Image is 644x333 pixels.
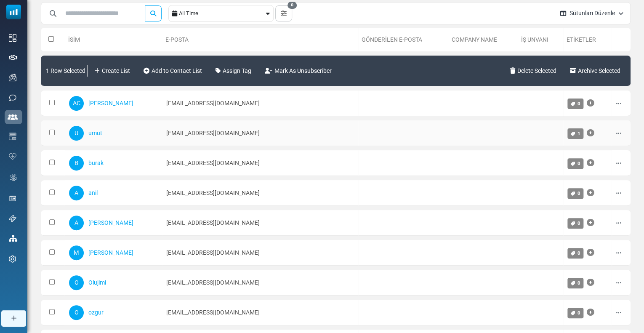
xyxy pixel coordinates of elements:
[162,270,358,296] td: [EMAIL_ADDRESS][DOMAIN_NAME]
[554,2,630,24] button: Sütunları Düzenle
[451,36,497,43] span: translation missing: tr.crm_contacts.form.list_header.company_name
[88,189,98,196] a: anil
[8,114,18,120] img: contacts-icon-active.svg
[567,59,624,83] a: Archive Selected
[9,133,16,140] img: email-templates-icon.svg
[9,74,16,81] img: campaigns-icon.png
[567,218,583,229] a: 0
[577,190,580,196] span: 0
[46,62,85,79] span: 1 Row Selected
[162,120,358,146] td: [EMAIL_ADDRESS][DOMAIN_NAME]
[162,180,358,206] td: [EMAIL_ADDRESS][DOMAIN_NAME]
[567,248,583,258] a: 0
[88,249,133,256] a: [PERSON_NAME]
[165,36,189,43] a: E-Posta
[9,255,16,263] img: settings-icon.svg
[212,59,255,83] a: Assign Tag
[9,215,16,222] img: support-icon.svg
[69,186,84,200] span: A
[577,160,580,166] span: 0
[9,153,16,160] img: domain-health-icon.svg
[567,278,583,288] a: 0
[162,91,358,116] td: [EMAIL_ADDRESS][DOMAIN_NAME]
[577,250,580,256] span: 0
[451,36,497,43] a: Company Name
[521,36,548,43] a: İş Unvanı
[91,59,133,83] a: Create List
[162,210,358,236] td: [EMAIL_ADDRESS][DOMAIN_NAME]
[88,130,102,136] a: umut
[69,96,84,111] span: AC
[577,101,580,107] span: 0
[261,59,335,83] a: Mark As Unsubscriber
[567,158,583,169] a: 0
[88,219,133,226] a: [PERSON_NAME]
[577,220,580,226] span: 0
[69,305,84,320] span: O
[9,34,16,42] img: dashboard-icon.svg
[69,216,84,230] span: A
[567,99,583,109] a: 0
[567,128,583,139] a: 1
[275,5,292,21] button: 0
[69,156,84,170] span: B
[69,245,84,260] span: M
[9,194,16,202] img: landing_pages.svg
[162,150,358,176] td: [EMAIL_ADDRESS][DOMAIN_NAME]
[88,309,104,316] a: ozgur
[162,300,358,325] td: [EMAIL_ADDRESS][DOMAIN_NAME]
[9,94,16,101] img: sms-icon.png
[9,173,18,182] img: workflow.svg
[6,5,21,19] img: mailsoftly_icon_blue_white.svg
[287,2,297,9] span: 0
[577,310,580,316] span: 0
[88,160,104,166] a: burak
[567,188,583,199] a: 0
[507,59,560,83] a: Delete Selected
[88,100,133,107] a: [PERSON_NAME]
[362,36,422,43] a: Gönderilen E-Posta
[68,36,80,43] a: İsim
[140,59,205,83] a: Add to Contact List
[179,5,264,21] div: All Time
[577,131,580,136] span: 1
[69,126,84,141] span: U
[567,308,583,318] a: 0
[567,36,596,43] a: Etiketler
[162,240,358,266] td: [EMAIL_ADDRESS][DOMAIN_NAME]
[69,275,84,290] span: O
[88,279,106,286] a: Olujimi
[577,280,580,286] span: 0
